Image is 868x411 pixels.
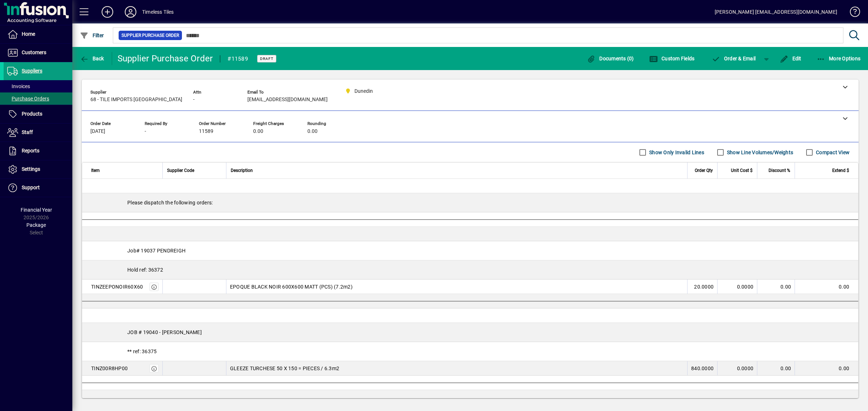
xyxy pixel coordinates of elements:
span: Package [26,222,46,228]
a: Purchase Orders [4,92,72,105]
button: Back [78,52,106,65]
div: Timeless Tiles [142,6,174,18]
button: Order & Email [708,52,759,65]
label: Compact View [814,149,850,156]
span: 0.00 [307,129,318,134]
a: Reports [4,142,72,160]
button: Edit [778,52,803,65]
span: [EMAIL_ADDRESS][DOMAIN_NAME] [247,97,328,103]
div: #11589 [227,53,248,65]
span: GLEEZE TURCHESE 50 X 150 = PIECES / 6.3m2 [230,365,339,372]
span: 68 - TILE IMPORTS [GEOGRAPHIC_DATA] [90,97,182,103]
a: Invoices [4,80,72,92]
span: Reports [22,148,39,153]
span: Order Qty [695,166,713,174]
button: More Options [815,52,863,65]
span: Products [22,111,42,117]
span: - [193,97,195,103]
div: [PERSON_NAME] [EMAIL_ADDRESS][DOMAIN_NAME] [715,6,837,18]
span: Item [91,166,100,174]
td: 0.00 [795,280,858,294]
span: Draft [260,56,273,61]
span: Filter [80,33,104,38]
td: 0.00 [795,361,858,376]
div: Please dispatch the following orders: [82,193,858,212]
div: TINZEEPONOIR60X60 [91,283,143,290]
span: Customers [22,49,46,55]
button: Add [96,5,119,18]
a: Support [4,179,72,197]
span: 0.00 [253,129,263,134]
span: Unit Cost $ [731,166,753,174]
span: Extend $ [832,166,849,174]
button: Documents (0) [585,52,636,65]
div: TINZ00R8HP00 [91,365,128,372]
a: Products [4,105,72,123]
a: Customers [4,44,72,62]
span: Supplier Purchase Order [122,32,179,39]
span: Custom Fields [649,56,695,61]
span: Home [22,31,35,37]
td: 20.0000 [687,280,717,294]
span: Suppliers [22,68,42,74]
span: Invoices [7,83,30,89]
span: Settings [22,166,40,172]
td: 0.00 [757,280,795,294]
span: More Options [817,56,861,61]
div: JOB # 19040 - [PERSON_NAME] [82,323,858,342]
span: Supplier Code [167,166,194,174]
div: Job# 19037 PENDREIGH [82,241,858,260]
div: Supplier Purchase Order [118,53,213,64]
button: Filter [78,29,106,42]
a: Knowledge Base [844,1,859,25]
span: 11589 [199,129,213,134]
span: Back [80,56,104,61]
span: Description [231,166,253,174]
span: Purchase Orders [7,96,49,101]
span: Financial Year [21,207,52,213]
span: Staff [22,129,33,135]
button: Profile [119,5,142,18]
span: [DATE] [90,129,105,134]
span: Order & Email [711,56,756,61]
label: Show Line Volumes/Weights [726,149,793,156]
span: EPOQUE BLACK NOIR 600X600 MATT (PCS) (7.2m2) [230,283,353,290]
a: Settings [4,160,72,178]
td: 0.0000 [717,280,757,294]
span: Edit [780,56,801,61]
td: 840.0000 [687,361,717,376]
span: Documents (0) [587,56,634,61]
span: Discount % [769,166,790,174]
label: Show Only Invalid Lines [648,149,704,156]
a: Home [4,25,72,43]
span: - [145,129,146,134]
a: Staff [4,124,72,142]
td: 0.0000 [717,361,757,376]
td: 0.00 [757,361,795,376]
span: Support [22,185,40,190]
div: Hold ref: 36372 [82,260,858,279]
app-page-header-button: Back [72,52,112,65]
button: Custom Fields [647,52,697,65]
div: ** ref: 36375 [82,342,858,361]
